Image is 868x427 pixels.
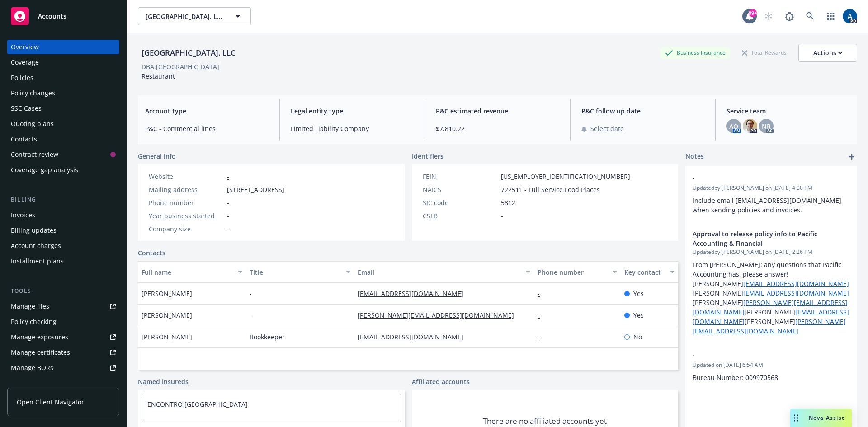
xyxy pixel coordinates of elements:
a: ENCONTRO [GEOGRAPHIC_DATA] [147,400,248,408]
div: Email [358,267,520,277]
span: Updated on [DATE] 6:54 AM [693,361,850,369]
a: Billing updates [7,223,119,238]
span: Open Client Navigator [17,397,84,407]
div: Policy changes [11,86,55,100]
div: Manage certificates [11,345,70,360]
a: Search [801,7,819,25]
div: DBA: [GEOGRAPHIC_DATA] [142,62,219,71]
a: SSC Cases [7,101,119,116]
span: NR [762,122,771,131]
div: Coverage [11,55,39,70]
div: Manage files [11,299,49,314]
a: Invoices [7,208,119,222]
span: General info [138,151,176,161]
a: Affiliated accounts [412,377,470,386]
a: Coverage [7,55,119,70]
span: $7,810.22 [436,124,559,133]
a: Contacts [138,248,165,258]
a: [EMAIL_ADDRESS][DOMAIN_NAME] [358,289,471,298]
a: Quoting plans [7,117,119,131]
a: Switch app [822,7,840,25]
div: Summary of insurance [11,376,80,390]
a: Policy checking [7,314,119,329]
span: - [693,173,826,183]
span: P&C follow up date [581,106,705,116]
div: Overview [11,40,39,54]
a: Account charges [7,239,119,253]
span: [STREET_ADDRESS] [227,185,284,194]
span: Approval to release policy info to Pacific Accounting & Financial [693,229,826,248]
a: Manage certificates [7,345,119,360]
div: Policies [11,70,33,85]
button: [GEOGRAPHIC_DATA]. LLC [138,7,251,25]
span: - [227,198,229,207]
a: Coverage gap analysis [7,163,119,177]
a: Contract review [7,147,119,162]
div: Business Insurance [660,47,730,58]
a: Manage exposures [7,330,119,344]
div: -Updatedby [PERSON_NAME] on [DATE] 4:00 PMInclude email [EMAIL_ADDRESS][DOMAIN_NAME] when sending... [685,166,857,222]
button: Nova Assist [790,409,852,427]
div: CSLB [423,211,497,221]
button: Full name [138,261,246,283]
a: [EMAIL_ADDRESS][DOMAIN_NAME] [358,333,471,341]
button: Phone number [534,261,620,283]
span: Identifiers [412,151,443,161]
a: Manage BORs [7,361,119,375]
div: -Updated on [DATE] 6:54 AMBureau Number: 009970568 [685,343,857,389]
span: Bureau Number: 009970568 [693,373,778,382]
img: photo [743,119,757,133]
span: - [250,310,252,320]
div: Phone number [538,267,607,277]
span: P&C - Commercial lines [145,124,269,133]
a: Named insureds [138,377,189,386]
div: Mailing address [149,185,223,194]
a: Manage files [7,299,119,314]
div: Policy checking [11,314,57,329]
a: [PERSON_NAME][EMAIL_ADDRESS][DOMAIN_NAME] [693,298,848,316]
button: Title [246,261,354,283]
div: FEIN [423,172,497,181]
span: Updated by [PERSON_NAME] on [DATE] 2:26 PM [693,248,850,256]
span: - [227,224,229,234]
div: Title [250,267,340,277]
button: Key contact [621,261,678,283]
span: Restaurant [142,72,175,80]
span: There are no affiliated accounts yet [483,416,607,427]
a: Contacts [7,132,119,146]
span: Notes [685,151,704,162]
div: Company size [149,224,223,234]
a: - [538,289,547,298]
span: P&C estimated revenue [436,106,559,116]
a: [EMAIL_ADDRESS][DOMAIN_NAME] [743,279,849,288]
div: Billing [7,195,119,204]
span: Legal entity type [291,106,414,116]
p: From [PERSON_NAME]: any questions that Pacific Accounting has, please answer! [PERSON_NAME] [PERS... [693,260,850,336]
button: Actions [798,44,857,62]
a: - [227,172,229,181]
div: Phone number [149,198,223,207]
span: [PERSON_NAME] [142,289,192,298]
div: Full name [142,267,232,277]
span: Yes [633,289,644,298]
span: Include email [EMAIL_ADDRESS][DOMAIN_NAME] when sending policies and invoices. [693,196,843,214]
span: - [227,211,229,221]
span: - [250,289,252,298]
div: Website [149,172,223,181]
span: Service team [726,106,850,116]
a: - [538,311,547,319]
div: Installment plans [11,254,64,268]
div: 99+ [749,9,757,17]
a: Policies [7,70,119,85]
button: Email [354,261,534,283]
div: Billing updates [11,223,57,238]
a: [EMAIL_ADDRESS][DOMAIN_NAME] [743,289,849,297]
a: Overview [7,40,119,54]
img: photo [843,9,857,23]
a: Installment plans [7,254,119,268]
span: Limited Liability Company [291,124,414,133]
a: Report a Bug [780,7,798,25]
span: 722511 - Full Service Food Places [501,185,600,194]
span: [GEOGRAPHIC_DATA]. LLC [146,12,224,21]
